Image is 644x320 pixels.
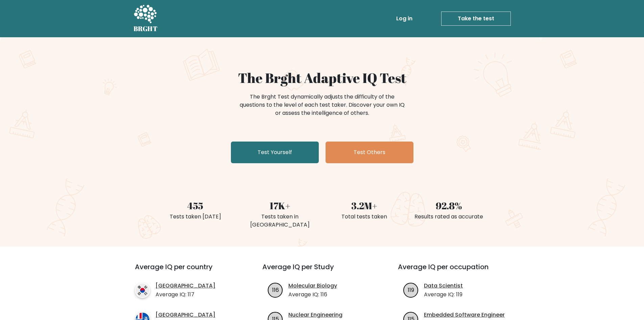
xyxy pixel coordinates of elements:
[135,263,238,279] h3: Average IQ per country
[231,142,319,163] a: Test Yourself
[288,291,337,299] p: Average IQ: 116
[326,142,413,163] a: Test Others
[134,25,158,33] h5: BRGHT
[242,213,318,229] div: Tests taken in [GEOGRAPHIC_DATA]
[411,213,487,221] div: Results rated as accurate
[326,213,403,221] div: Total tests taken
[272,286,279,294] text: 116
[157,213,234,221] div: Tests taken [DATE]
[262,263,382,279] h3: Average IQ per Study
[411,198,487,213] div: 92.8%
[134,3,158,35] a: BRGHT
[326,198,403,213] div: 3.2M+
[398,263,517,279] h3: Average IQ per occupation
[156,282,215,290] a: [GEOGRAPHIC_DATA]
[156,311,215,319] a: [GEOGRAPHIC_DATA]
[288,311,342,319] a: Nuclear Engineering
[288,282,337,290] a: Molecular Biology
[424,282,463,290] a: Data Scientist
[157,70,487,86] h1: The Brght Adaptive IQ Test
[135,283,150,298] img: country
[393,12,415,25] a: Log in
[238,93,407,117] div: The Brght Test dynamically adjusts the difficulty of the questions to the level of each test take...
[408,286,414,294] text: 119
[156,291,215,299] p: Average IQ: 117
[424,311,505,319] a: Embedded Software Engineer
[441,12,511,26] a: Take the test
[424,291,463,299] p: Average IQ: 119
[242,198,318,213] div: 17K+
[157,198,234,213] div: 455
